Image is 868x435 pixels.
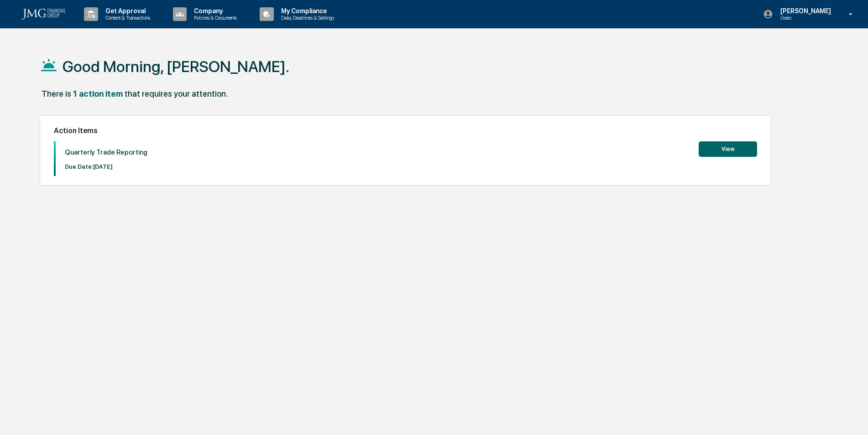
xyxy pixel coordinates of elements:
p: Get Approval [98,7,155,15]
a: View [699,144,757,153]
p: Content & Transactions [98,15,155,21]
p: Company [187,7,241,15]
p: [PERSON_NAME] [773,7,836,15]
div: There is [42,89,71,98]
p: Policies & Documents [187,15,241,21]
div: that requires your attention. [125,89,228,98]
button: View [699,141,757,157]
p: Users [773,15,836,21]
p: Data, Deadlines & Settings [274,15,339,21]
p: My Compliance [274,7,339,15]
h2: Action Items [54,126,757,135]
h1: Good Morning, [PERSON_NAME]. [63,57,289,76]
div: 1 action item [73,89,123,98]
p: Quarterly Trade Reporting [65,148,147,156]
p: Due Date: [DATE] [65,163,147,170]
img: logo [22,9,66,20]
